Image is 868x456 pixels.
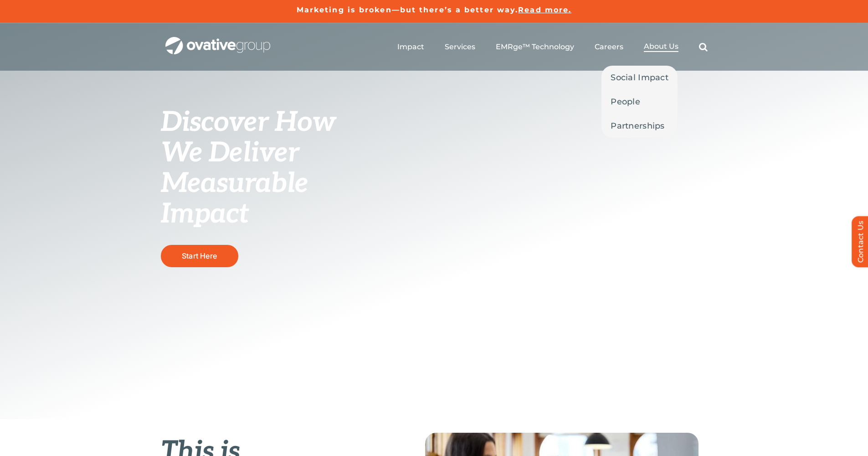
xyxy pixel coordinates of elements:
[611,95,640,108] span: People
[611,71,668,84] span: Social Impact
[182,251,217,260] span: Start Here
[611,119,664,132] span: Partnerships
[518,5,571,14] a: Read more.
[397,42,424,52] a: Impact
[397,32,708,62] nav: Menu
[644,42,678,52] a: About Us
[644,42,678,51] span: About Us
[699,42,708,52] a: Search
[161,137,308,231] span: We Deliver Measurable Impact
[161,106,336,139] span: Discover How
[297,5,519,14] a: Marketing is broken—but there’s a better way.
[601,114,678,138] a: Partnerships
[161,245,238,267] a: Start Here
[601,90,678,114] a: People
[595,42,623,52] a: Careers
[601,66,678,89] a: Social Impact
[445,42,475,52] a: Services
[165,36,270,45] a: OG_Full_horizontal_WHT
[496,42,574,52] a: EMRge™ Technology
